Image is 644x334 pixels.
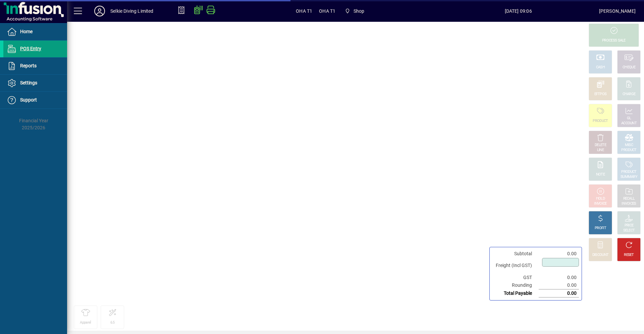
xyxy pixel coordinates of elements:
[597,148,604,153] div: LINE
[438,6,599,16] span: [DATE] 09:06
[627,116,631,121] div: GL
[492,274,539,281] td: GST
[492,258,539,274] td: Freight (Incl GST)
[596,172,605,177] div: NOTE
[539,281,579,289] td: 0.00
[319,6,335,16] span: OHA T1
[110,320,115,325] div: 6.5
[623,92,636,97] div: CHARGE
[594,92,607,97] div: EFTPOS
[621,170,636,175] div: PRODUCT
[624,253,634,258] div: RESET
[621,148,636,153] div: PRODUCT
[595,226,606,231] div: PROFIT
[492,289,539,297] td: Total Payable
[89,5,110,17] button: Profile
[3,58,67,74] a: Reports
[3,92,67,109] a: Support
[602,38,626,43] div: PROCESS SALE
[593,119,608,124] div: PRODUCT
[592,253,608,258] div: DISCOUNT
[596,196,605,201] div: HOLD
[539,289,579,297] td: 0.00
[621,175,637,180] div: SUMMARY
[20,46,41,51] span: POS Entry
[20,29,33,34] span: Home
[3,75,67,91] a: Settings
[623,196,635,201] div: RECALL
[492,281,539,289] td: Rounding
[539,274,579,281] td: 0.00
[539,250,579,258] td: 0.00
[599,6,636,16] div: [PERSON_NAME]
[623,65,635,70] div: CHEQUE
[596,65,605,70] div: CASH
[20,97,37,103] span: Support
[625,223,634,228] div: PRICE
[622,201,636,206] div: INVOICES
[621,121,637,126] div: ACCOUNT
[342,5,367,17] span: Shop
[110,6,154,16] div: Selkie Diving Limited
[594,201,606,206] div: INVOICE
[625,143,633,148] div: MISC
[20,80,37,85] span: Settings
[296,6,312,16] span: OHA T1
[354,6,365,16] span: Shop
[492,250,539,258] td: Subtotal
[80,320,91,325] div: Apparel
[3,23,67,40] a: Home
[623,228,635,233] div: SELECT
[20,63,37,68] span: Reports
[595,143,606,148] div: DELETE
